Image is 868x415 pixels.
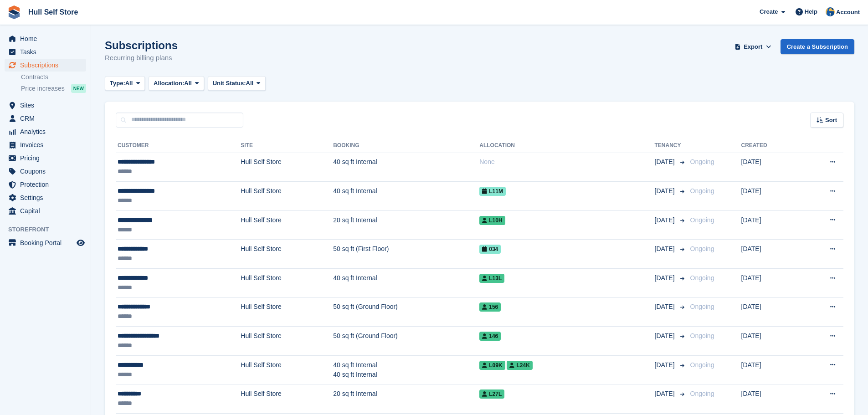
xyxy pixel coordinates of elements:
a: menu [5,165,86,178]
a: menu [5,125,86,138]
td: [DATE] [741,240,801,269]
span: [DATE] [655,215,677,225]
td: Hull Self Store [241,153,333,182]
h1: Subscriptions [105,39,178,51]
a: Preview store [75,237,86,248]
th: Created [741,138,801,153]
td: Hull Self Store [241,269,333,298]
th: Customer [116,138,241,153]
span: Pricing [20,152,75,164]
button: Allocation: All [149,76,204,91]
span: L11M [479,187,506,196]
td: 50 sq ft (Ground Floor) [333,297,479,327]
button: Unit Status: All [208,76,266,91]
span: Ongoing [690,303,714,310]
a: menu [5,205,86,217]
span: [DATE] [655,389,677,399]
span: [DATE] [655,331,677,341]
span: Export [744,42,762,51]
td: Hull Self Store [241,384,333,414]
div: NEW [71,84,86,93]
span: Booking Portal [20,236,75,249]
span: L13L [479,274,504,283]
span: Subscriptions [20,59,75,72]
a: menu [5,152,86,164]
td: Hull Self Store [241,355,333,384]
span: L24K [507,361,532,370]
td: [DATE] [741,297,801,327]
span: Protection [20,178,75,191]
a: Create a Subscription [781,39,854,54]
td: Hull Self Store [241,210,333,240]
td: 50 sq ft (First Floor) [333,240,479,269]
td: [DATE] [741,384,801,414]
span: Sites [20,99,75,112]
span: Storefront [8,225,91,234]
th: Site [241,138,333,153]
span: Ongoing [690,361,714,369]
span: 034 [479,245,501,254]
span: Ongoing [690,158,714,165]
span: Capital [20,205,75,217]
a: menu [5,138,86,151]
span: Tasks [20,46,75,58]
a: menu [5,112,86,125]
span: All [125,79,133,88]
span: Allocation: [154,79,184,88]
span: Coupons [20,165,75,178]
span: [DATE] [655,186,677,196]
img: stora-icon-8386f47178a22dfd0bd8f6a31ec36ba5ce8667c1dd55bd0f319d3a0aa187defe.svg [7,5,21,19]
td: [DATE] [741,210,801,240]
span: L09K [479,361,505,370]
div: None [479,157,654,167]
span: Create [760,7,778,16]
a: Hull Self Store [25,5,82,20]
span: Ongoing [690,274,714,282]
a: menu [5,191,86,204]
span: Ongoing [690,187,714,195]
span: [DATE] [655,360,677,370]
span: 146 [479,332,501,341]
span: Price increases [21,84,65,93]
span: CRM [20,112,75,125]
span: Ongoing [690,390,714,397]
span: Unit Status: [213,79,246,88]
a: menu [5,99,86,112]
th: Allocation [479,138,654,153]
span: Ongoing [690,332,714,339]
span: Help [805,7,817,16]
span: Ongoing [690,216,714,224]
a: menu [5,59,86,72]
span: [DATE] [655,244,677,254]
td: 50 sq ft (Ground Floor) [333,327,479,356]
td: [DATE] [741,355,801,384]
td: 40 sq ft Internal [333,182,479,211]
span: Settings [20,191,75,204]
td: 40 sq ft Internal [333,153,479,182]
span: Type: [110,79,125,88]
span: L10H [479,216,505,225]
td: 20 sq ft Internal [333,210,479,240]
a: menu [5,236,86,249]
span: Ongoing [690,245,714,252]
td: [DATE] [741,182,801,211]
td: Hull Self Store [241,297,333,327]
button: Export [733,39,773,54]
td: [DATE] [741,269,801,298]
span: All [184,79,192,88]
a: Contracts [21,73,86,82]
img: Hull Self Store [826,7,835,16]
a: Price increases NEW [21,83,86,93]
span: Invoices [20,138,75,151]
a: menu [5,178,86,191]
span: Analytics [20,125,75,138]
span: All [246,79,254,88]
span: [DATE] [655,157,677,167]
td: 40 sq ft Internal 40 sq ft Internal [333,355,479,384]
p: Recurring billing plans [105,53,178,63]
span: Sort [825,116,837,125]
button: Type: All [105,76,145,91]
td: Hull Self Store [241,240,333,269]
span: [DATE] [655,302,677,312]
span: 156 [479,302,501,312]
